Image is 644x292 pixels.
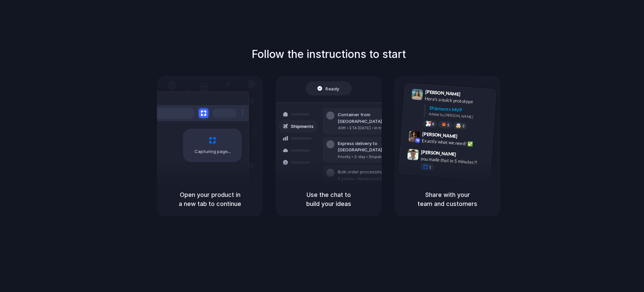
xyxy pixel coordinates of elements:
[338,154,410,160] div: Priority • 2-day • Dispatched
[462,124,465,128] span: 3
[420,155,487,167] div: you made that in 5 minutes?!
[463,91,476,99] span: 9:41 AM
[422,137,489,149] div: Exactly what we need! ✅
[284,190,374,208] h5: Use the chat to build your ideas
[429,104,491,116] div: Shipments MVP
[432,122,434,126] span: 8
[338,125,410,131] div: 40ft • ETA [DATE] • In transit
[165,190,255,208] h5: Open your product in a new tab to continue
[338,169,400,175] div: Bulk order processing
[429,111,490,121] div: Added by [PERSON_NAME]
[456,124,462,129] div: 🤯
[338,112,410,125] div: Container from [GEOGRAPHIC_DATA]
[425,88,461,98] span: [PERSON_NAME]
[252,46,406,62] h1: Follow the instructions to start
[447,123,449,127] span: 5
[421,148,457,158] span: [PERSON_NAME]
[460,134,473,142] span: 9:42 AM
[402,190,492,208] h5: Share with your team and customers
[429,165,431,169] span: 1
[326,85,340,92] span: Ready
[425,95,492,106] div: Here's a quick prototype
[291,123,314,130] span: Shipments
[458,152,472,160] span: 9:47 AM
[338,140,410,153] div: Express delivery to [GEOGRAPHIC_DATA]
[338,176,400,182] div: 8 pallets • Warehouse B • Packed
[195,148,232,155] span: Capturing page
[422,130,458,140] span: [PERSON_NAME]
